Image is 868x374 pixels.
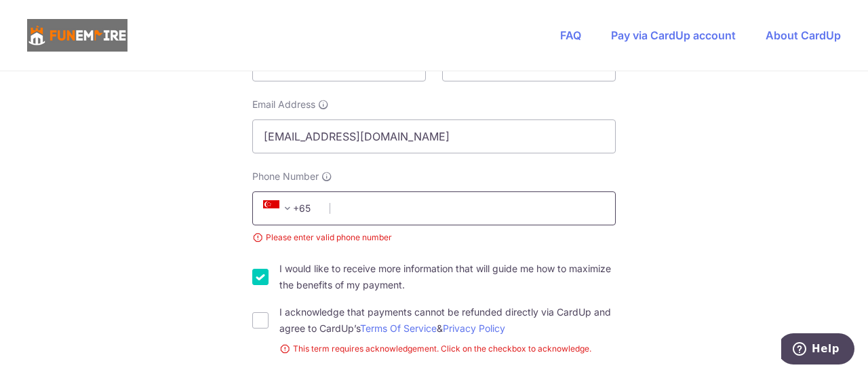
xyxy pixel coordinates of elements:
span: Email Address [252,98,315,111]
a: Pay via CardUp account [611,29,736,42]
a: About CardUp [766,29,841,42]
span: +65 [259,200,320,217]
label: I would like to receive more information that will guide me how to maximize the benefits of my pa... [279,261,616,293]
iframe: Opens a widget where you can find more information [781,333,854,367]
label: I acknowledge that payments cannot be refunded directly via CardUp and agree to CardUp’s & [279,304,616,337]
a: FAQ [560,29,581,42]
input: Email address [252,119,616,153]
span: +65 [263,200,296,217]
small: This term requires acknowledgement. Click on the checkbox to acknowledge. [279,342,616,356]
a: Terms Of Service [360,322,437,334]
small: Please enter valid phone number [252,231,616,244]
a: Privacy Policy [443,322,505,334]
span: Phone Number [252,170,319,183]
